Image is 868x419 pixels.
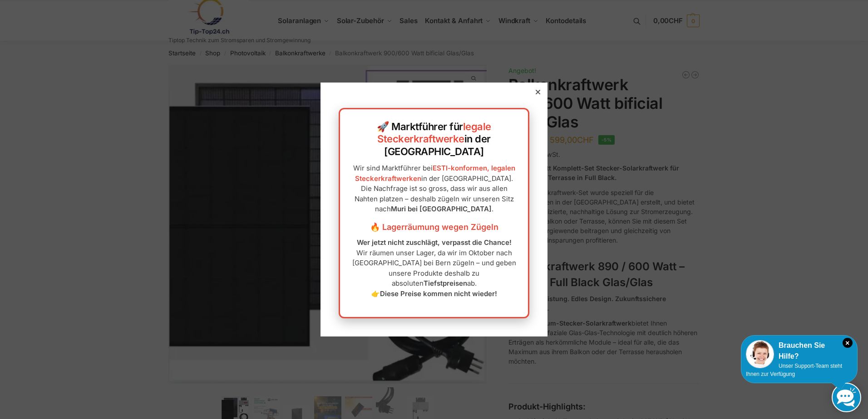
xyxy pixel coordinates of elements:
[380,289,497,298] strong: Diese Preise kommen nicht wieder!
[391,205,492,213] strong: Muri bei [GEOGRAPHIC_DATA]
[746,363,842,377] span: Unser Support-Team steht Ihnen zur Verfügung
[349,221,519,233] h3: 🔥 Lagerräumung wegen Zügeln
[377,121,491,145] a: legale Steckerkraftwerke
[355,164,515,183] a: ESTI-konformen, legalen Steckerkraftwerken
[746,340,853,362] div: Brauchen Sie Hilfe?
[357,238,512,247] strong: Wer jetzt nicht zuschlägt, verpasst die Chance!
[424,279,467,287] strong: Tiefstpreisen
[746,340,774,368] img: Customer service
[349,163,519,214] p: Wir sind Marktführer bei in der [GEOGRAPHIC_DATA]. Die Nachfrage ist so gross, dass wir aus allen...
[843,338,853,348] i: Schließen
[349,121,519,158] h2: 🚀 Marktführer für in der [GEOGRAPHIC_DATA]
[349,238,519,299] p: Wir räumen unser Lager, da wir im Oktober nach [GEOGRAPHIC_DATA] bei Bern zügeln – und geben unse...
